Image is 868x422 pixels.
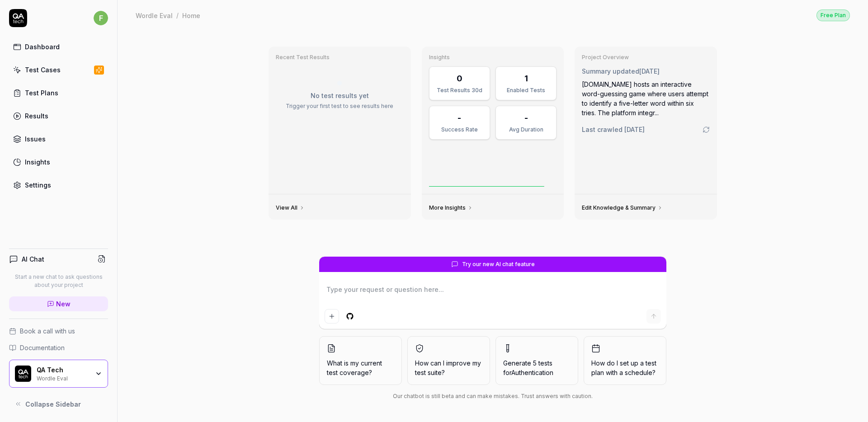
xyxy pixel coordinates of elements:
[9,38,108,56] a: Dashboard
[582,67,639,75] span: Summary updated
[15,366,31,382] img: QA Tech Logo
[582,125,645,134] span: Last crawled
[435,126,484,134] div: Success Rate
[25,42,60,52] div: Dashboard
[584,336,666,385] button: How do I set up a test plan with a schedule?
[591,358,659,377] span: How do I set up a test plan with a schedule?
[25,88,58,98] div: Test Plans
[524,112,528,124] div: -
[639,67,660,75] time: [DATE]
[435,86,484,94] div: Test Results 30d
[524,72,528,84] div: 1
[582,204,663,211] a: Edit Knowledge & Summary
[276,204,305,211] a: View All
[56,299,71,309] span: New
[9,395,108,413] button: Collapse Sidebar
[22,254,44,264] h4: AI Chat
[136,11,173,20] div: Wordle Eval
[415,358,482,377] span: How can I improve my test suite?
[276,54,404,61] h3: Recent Test Results
[25,111,48,121] div: Results
[20,326,75,336] span: Book a call with us
[25,399,81,409] span: Collapse Sidebar
[429,54,557,61] h3: Insights
[176,11,179,20] div: /
[457,72,462,84] div: 0
[327,358,394,377] span: What is my current test coverage?
[9,296,108,311] a: New
[9,130,108,148] a: Issues
[325,309,339,324] button: Add attachment
[20,343,65,352] span: Documentation
[319,336,402,385] button: What is my current test coverage?
[429,204,473,211] a: More Insights
[582,80,710,117] div: [DOMAIN_NAME] hosts an interactive word-guessing game where users attempt to identify a five-lett...
[582,54,710,61] h3: Project Overview
[407,336,490,385] button: How can I improve my test suite?
[182,11,200,20] div: Home
[9,84,108,102] a: Test Plans
[37,366,89,374] div: QA Tech
[94,11,108,25] span: f
[25,157,50,167] div: Insights
[37,374,89,381] div: Wordle Eval
[276,91,404,100] p: No test results yet
[25,134,46,144] div: Issues
[816,9,850,21] button: Free Plan
[501,86,551,94] div: Enabled Tests
[9,61,108,79] a: Test Cases
[462,260,535,268] span: Try our new AI chat feature
[9,343,108,352] a: Documentation
[9,176,108,194] a: Settings
[9,360,108,388] button: QA Tech LogoQA TechWordle Eval
[9,153,108,171] a: Insights
[624,126,645,133] time: [DATE]
[319,392,666,400] div: Our chatbot is still beta and can make mistakes. Trust answers with caution.
[94,9,108,27] button: f
[25,180,51,190] div: Settings
[276,102,404,110] p: Trigger your first test to see results here
[9,107,108,125] a: Results
[501,126,551,134] div: Avg Duration
[9,326,108,336] a: Book a call with us
[703,126,710,133] a: Go to crawling settings
[9,273,108,289] p: Start a new chat to ask questions about your project
[503,359,553,376] span: Generate 5 tests for Authentication
[816,9,850,21] div: Free Plan
[495,336,578,385] button: Generate 5 tests forAuthentication
[25,65,61,75] div: Test Cases
[458,112,461,124] div: -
